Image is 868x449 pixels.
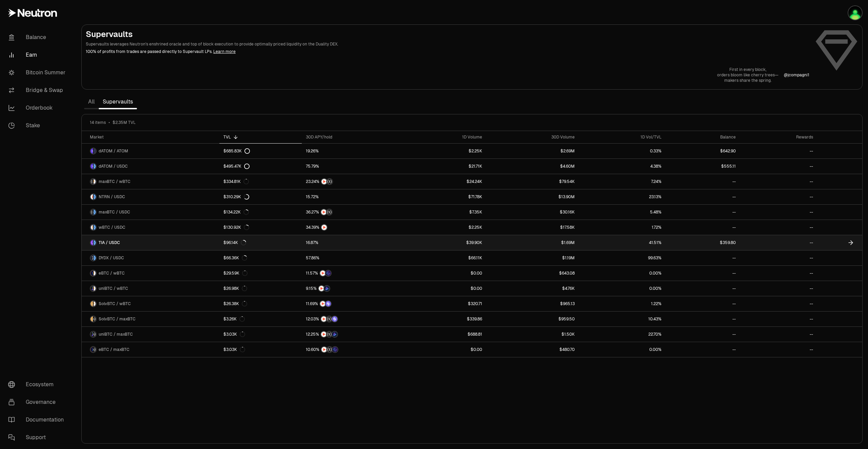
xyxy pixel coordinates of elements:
button: NTRNSolv Points [306,300,398,307]
a: $96.14K [219,235,301,250]
div: $310.29K [223,194,249,200]
img: wBTC Logo [91,225,93,230]
a: 0.00% [579,342,666,357]
img: Bedrock Diamonds [332,332,337,337]
a: $2.25K [401,144,486,158]
span: SolvBTC / wBTC [99,301,131,306]
a: -- [666,189,740,204]
img: ATOM Logo [94,148,96,154]
a: Bridge & Swap [3,81,73,99]
span: SolvBTC / maxBTC [99,316,136,322]
a: $0.00 [401,342,486,357]
button: NTRNStructured Points [306,209,398,216]
img: DYDX Logo [91,255,93,261]
a: Ecosystem [3,376,73,393]
div: $334.81K [223,179,249,184]
span: maxBTC / USDC [99,209,130,215]
span: dATOM / ATOM [99,148,128,154]
div: $3.03K [223,332,245,337]
img: NTRN [321,225,327,230]
a: -- [740,205,817,220]
a: uniBTC LogowBTC LogouniBTC / wBTC [82,281,219,296]
h2: Supervaults [86,29,809,40]
button: NTRNEtherFi Points [306,270,398,277]
a: $0.00 [401,281,486,296]
a: $26.38K [219,296,301,311]
a: $642.90 [666,144,740,158]
span: eBTC / maxBTC [99,347,130,352]
a: $130.92K [219,220,301,235]
a: 4.38% [579,159,666,174]
a: TIA LogoUSDC LogoTIA / USDC [82,235,219,250]
a: NTRNEtherFi Points [302,266,402,281]
a: Supervaults [99,95,137,109]
a: $3.03K [219,327,301,342]
div: $96.14K [223,240,246,245]
a: $66.11K [401,250,486,265]
div: Rewards [744,134,813,140]
p: 100% of profits from trades are passed directly to Supervault LPs. [86,49,809,55]
a: -- [740,296,817,311]
a: NTRNStructured PointsBedrock Diamonds [302,327,402,342]
a: $334.81K [219,174,301,189]
a: $2.69M [486,144,579,158]
a: $310.29K [219,189,301,204]
img: TIA Logo [91,240,93,245]
img: uniBTC Logo [91,332,93,337]
a: -- [666,296,740,311]
a: -- [740,250,817,265]
img: USDC Logo [94,209,96,215]
a: wBTC LogoUSDC LogowBTC / USDC [82,220,219,235]
img: Bedrock Diamonds [324,286,330,291]
a: All [84,95,99,109]
a: 1.22% [579,296,666,311]
img: SolvBTC Logo [91,301,93,306]
span: DYDX / USDC [99,255,124,261]
a: $339.86 [401,312,486,326]
a: $685.83K [219,144,301,158]
a: $320.71 [401,296,486,311]
a: Balance [3,29,73,46]
a: 23.13% [579,189,666,204]
button: NTRNBedrock Diamonds [306,285,398,292]
a: 41.51% [579,235,666,250]
span: TIA / USDC [99,240,120,245]
a: $555.11 [666,159,740,174]
div: TVL [223,134,297,140]
img: maxBTC Logo [91,179,93,184]
a: Orderbook [3,99,73,117]
a: $7.35K [401,205,486,220]
a: 10.43% [579,312,666,326]
a: dATOM LogoUSDC LogodATOM / USDC [82,159,219,174]
a: NTRNBedrock Diamonds [302,281,402,296]
img: USDC Logo [94,255,96,261]
a: $24.24K [401,174,486,189]
img: NTRN [320,301,325,306]
img: USDC Logo [94,240,96,245]
a: $1.69M [486,235,579,250]
a: $71.78K [401,189,486,204]
a: $1.19M [486,250,579,265]
a: -- [740,144,817,158]
button: NTRNStructured PointsBedrock Diamonds [306,331,398,338]
a: Bitcoin Summer [3,64,73,81]
a: NTRNStructured Points [302,205,402,220]
a: 0.00% [579,281,666,296]
a: -- [666,312,740,326]
a: $26.98K [219,281,301,296]
a: -- [740,189,817,204]
a: $66.36K [219,250,301,265]
a: Documentation [3,411,73,429]
a: maxBTC LogoUSDC LogomaxBTC / USDC [82,205,219,220]
a: First in every block,orders bloom like cherry trees—makers share the spring. [717,67,778,83]
button: NTRNStructured Points [306,178,398,185]
a: NTRNSolv Points [302,296,402,311]
a: -- [740,342,817,357]
div: $26.98K [223,286,247,291]
a: $1.50K [486,327,579,342]
img: USDC Logo [94,194,96,200]
a: eBTC LogomaxBTC LogoeBTC / maxBTC [82,342,219,357]
a: $480.70 [486,342,579,357]
a: eBTC LogowBTC LogoeBTC / wBTC [82,266,219,281]
img: maxBTC Logo [91,209,93,215]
